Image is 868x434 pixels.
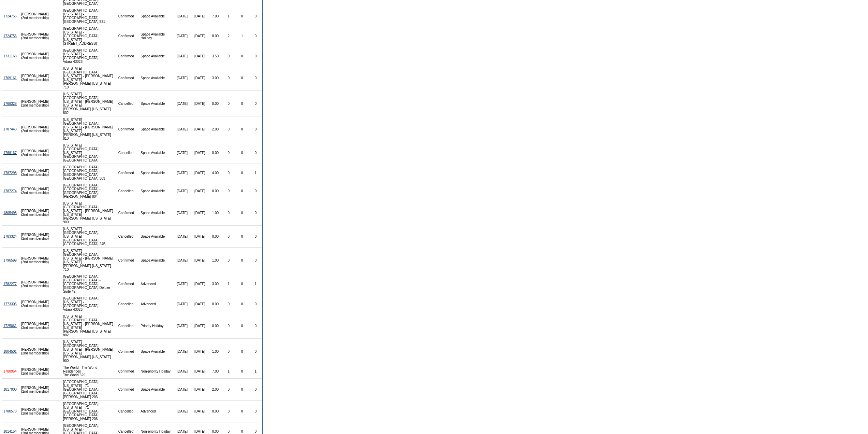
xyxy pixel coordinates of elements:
[235,226,249,248] td: 0
[191,248,209,273] td: [DATE]
[222,401,235,422] td: 0
[20,65,51,91] td: [PERSON_NAME] (2nd membership)
[249,339,262,364] td: 0
[62,142,117,164] td: [US_STATE][GEOGRAPHIC_DATA], [US_STATE][GEOGRAPHIC_DATA] [GEOGRAPHIC_DATA]
[191,379,209,401] td: [DATE]
[222,116,235,142] td: 0
[3,282,17,286] a: 1782277
[20,295,51,313] td: [PERSON_NAME] (2nd membership)
[209,200,222,226] td: 1.00
[249,25,262,47] td: 0
[249,47,262,65] td: 0
[222,91,235,116] td: 0
[117,91,139,116] td: Cancelled
[222,47,235,65] td: 0
[3,151,17,155] a: 1769167
[139,65,174,91] td: Space Available
[3,189,17,193] a: 1787274
[139,313,174,339] td: Priority Holiday
[209,379,222,401] td: 2.00
[3,102,17,106] a: 1768328
[249,142,262,164] td: 0
[209,401,222,422] td: 0.00
[117,65,139,91] td: Confirmed
[235,91,249,116] td: 0
[139,401,174,422] td: Advanced
[174,182,191,200] td: [DATE]
[209,164,222,182] td: 4.00
[191,313,209,339] td: [DATE]
[191,142,209,164] td: [DATE]
[222,248,235,273] td: 0
[62,248,117,273] td: [US_STATE][GEOGRAPHIC_DATA], [US_STATE] - [PERSON_NAME] [US_STATE] [PERSON_NAME] [US_STATE] 710
[3,14,17,18] a: 1724755
[235,47,249,65] td: 0
[117,226,139,248] td: Cancelled
[222,7,235,25] td: 1
[222,164,235,182] td: 0
[3,76,17,80] a: 1769161
[235,379,249,401] td: 0
[20,226,51,248] td: [PERSON_NAME] (2nd membership)
[174,116,191,142] td: [DATE]
[20,25,51,47] td: [PERSON_NAME] (2nd membership)
[174,65,191,91] td: [DATE]
[174,273,191,295] td: [DATE]
[191,116,209,142] td: [DATE]
[249,164,262,182] td: 1
[3,34,17,38] a: 1724756
[209,25,222,47] td: 8.00
[139,226,174,248] td: Space Available
[235,401,249,422] td: 0
[209,226,222,248] td: 0.00
[191,401,209,422] td: [DATE]
[20,182,51,200] td: [PERSON_NAME] (2nd membership)
[209,116,222,142] td: 2.00
[249,182,262,200] td: 0
[174,339,191,364] td: [DATE]
[117,248,139,273] td: Confirmed
[62,116,117,142] td: [US_STATE][GEOGRAPHIC_DATA], [US_STATE] - [PERSON_NAME] [US_STATE] [PERSON_NAME] [US_STATE] 810
[139,142,174,164] td: Space Available
[249,401,262,422] td: 0
[20,273,51,295] td: [PERSON_NAME] (2nd membership)
[249,313,262,339] td: 0
[209,47,222,65] td: 3.50
[235,182,249,200] td: 0
[235,164,249,182] td: 0
[191,182,209,200] td: [DATE]
[62,226,117,248] td: [US_STATE][GEOGRAPHIC_DATA], [US_STATE][GEOGRAPHIC_DATA] [GEOGRAPHIC_DATA] 24B
[117,295,139,313] td: Cancelled
[235,295,249,313] td: 0
[191,25,209,47] td: [DATE]
[209,7,222,25] td: 7.00
[222,379,235,401] td: 0
[62,313,117,339] td: [US_STATE][GEOGRAPHIC_DATA], [US_STATE] - [PERSON_NAME] [US_STATE] [PERSON_NAME] [US_STATE] 802
[174,142,191,164] td: [DATE]
[222,295,235,313] td: 0
[222,339,235,364] td: 0
[174,7,191,25] td: [DATE]
[222,200,235,226] td: 0
[62,164,117,182] td: [GEOGRAPHIC_DATA], [GEOGRAPHIC_DATA] - [GEOGRAPHIC_DATA] [GEOGRAPHIC_DATA] 303
[62,25,117,47] td: [GEOGRAPHIC_DATA], [US_STATE] - [GEOGRAPHIC_DATA], [US_STATE] [STREET_ADDRESS]
[222,182,235,200] td: 0
[139,200,174,226] td: Space Available
[222,142,235,164] td: 0
[117,47,139,65] td: Confirmed
[139,47,174,65] td: Space Available
[174,401,191,422] td: [DATE]
[249,91,262,116] td: 0
[249,7,262,25] td: 0
[174,364,191,379] td: [DATE]
[62,200,117,226] td: [US_STATE][GEOGRAPHIC_DATA], [US_STATE] - [PERSON_NAME] [US_STATE] [PERSON_NAME] [US_STATE] 900
[3,258,17,262] a: 1796599
[20,142,51,164] td: [PERSON_NAME] (2nd membership)
[249,200,262,226] td: 0
[174,164,191,182] td: [DATE]
[3,409,17,413] a: 1780578
[139,248,174,273] td: Space Available
[235,25,249,47] td: 1
[139,295,174,313] td: Advanced
[191,65,209,91] td: [DATE]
